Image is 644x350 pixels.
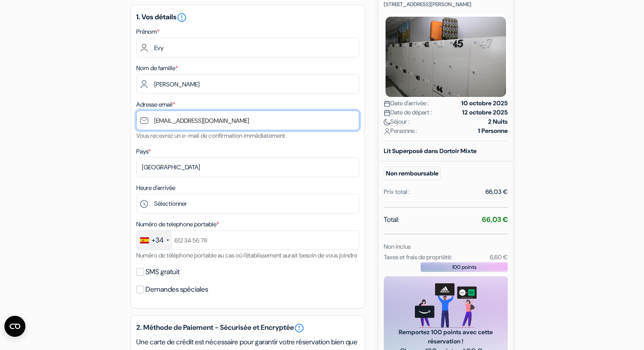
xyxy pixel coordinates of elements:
label: Pays [136,147,151,156]
img: user_icon.svg [384,128,390,135]
i: error_outline [177,12,187,23]
div: 66,03 € [485,187,508,196]
input: 612 34 56 78 [136,230,359,250]
strong: 12 octobre 2025 [462,108,508,117]
span: Remportez 100 points avec cette réservation ! [394,328,497,346]
span: Date de départ : [384,108,432,117]
label: Demandes spéciales [145,283,208,296]
span: Date d'arrivée : [384,99,429,108]
button: Ouvrir le widget CMP [4,316,25,337]
strong: 66,03 € [482,215,508,224]
small: Vous recevrez un e-mail de confirmation immédiatement [136,132,285,139]
small: Taxes et frais de propriété: [384,253,452,261]
img: calendar.svg [384,110,390,116]
strong: 2 Nuits [488,117,508,126]
strong: 1 Personne [478,126,508,136]
span: Total: [384,214,399,225]
input: Entrez votre prénom [136,38,359,57]
strong: 10 octobre 2025 [461,99,508,108]
div: Spain (España): +34 [137,231,172,250]
span: Personne : [384,126,417,136]
label: Heure d'arrivée [136,183,175,193]
div: Prix total : [384,187,410,196]
h5: 1. Vos détails [136,12,359,23]
input: Entrer adresse e-mail [136,111,359,130]
a: error_outline [177,12,187,21]
label: Nom de famille [136,64,178,73]
label: Numéro de telephone portable [136,220,219,229]
label: Prénom [136,27,159,36]
img: gift_card_hero_new.png [415,283,477,328]
label: SMS gratuit [145,266,180,278]
b: Lit Superposé dans Dortoir Mixte [384,147,477,155]
a: error_outline [294,323,304,333]
input: Entrer le nom de famille [136,74,359,94]
span: Séjour : [384,117,410,126]
small: Non remboursable [384,167,441,180]
h5: 2. Méthode de Paiement - Sécurisée et Encryptée [136,323,359,333]
span: 100 points [452,263,477,271]
div: +34 [152,235,164,246]
label: Adresse email [136,100,175,109]
small: Numéro de téléphone portable au cas où l'établissement aurait besoin de vous joindre [136,251,357,259]
small: 6,60 € [490,253,508,261]
img: moon.svg [384,119,390,125]
img: calendar.svg [384,100,390,107]
p: [STREET_ADDRESS][PERSON_NAME] [384,1,508,8]
small: Non inclus [384,243,410,250]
